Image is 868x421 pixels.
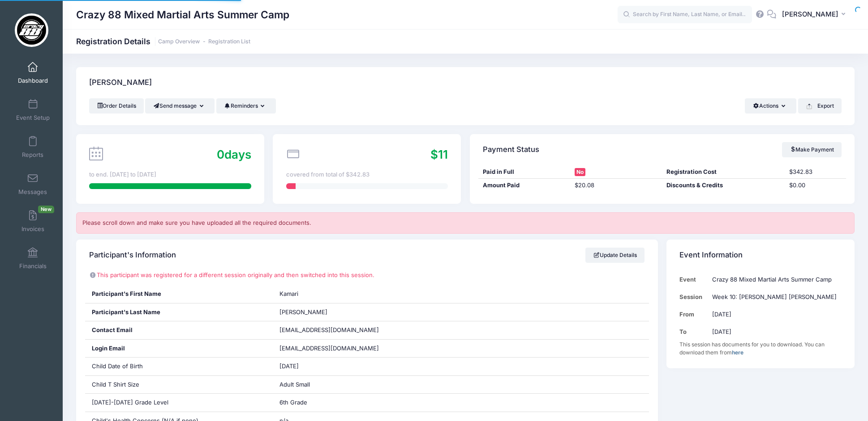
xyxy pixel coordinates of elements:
[85,340,273,358] div: Login Email
[85,394,273,412] div: [DATE]-[DATE] Grade Level
[217,147,224,161] span: 0
[22,151,43,159] span: Reports
[279,308,327,316] span: [PERSON_NAME]
[15,13,48,47] img: Crazy 88 Mixed Martial Arts Summer Camp
[85,285,273,303] div: Participant's First Name
[279,399,307,406] span: 6th Grade
[776,4,855,25] button: [PERSON_NAME]
[570,181,662,190] div: $20.08
[89,98,144,114] a: Order Details
[76,37,250,46] h1: Registration Details
[679,341,841,357] div: This session has documents for you to download. You can download them from
[85,358,273,375] div: Child Date of Birth
[679,288,708,306] td: Session
[618,6,752,24] input: Search by First Name, Last Name, or Email...
[18,188,47,196] span: Messages
[12,94,54,126] a: Event Setup
[89,170,251,179] div: to end. [DATE] to [DATE]
[89,271,645,280] p: This participant was registered for a different session originally and then switched into this se...
[12,57,54,88] a: Dashboard
[76,212,855,234] div: Please scroll down and make sure you have uploaded all the required documents.
[708,306,841,323] td: [DATE]
[85,303,273,321] div: Participant's Last Name
[708,288,841,306] td: Week 10: [PERSON_NAME] [PERSON_NAME]
[679,242,743,268] h4: Event Information
[679,271,708,288] td: Event
[662,168,784,177] div: Registration Cost
[76,4,289,25] h1: Crazy 88 Mixed Martial Arts Summer Camp
[708,323,841,341] td: [DATE]
[145,98,215,114] button: Send message
[12,168,54,200] a: Messages
[585,248,645,263] a: Update Details
[19,262,47,270] span: Financials
[286,170,448,179] div: covered from total of $342.83
[430,147,448,161] span: $11
[745,98,796,114] button: Actions
[279,381,310,388] span: Adult Small
[483,137,539,162] h4: Payment Status
[217,146,251,163] div: days
[782,9,838,19] span: [PERSON_NAME]
[478,181,570,190] div: Amount Paid
[12,243,54,274] a: Financials
[38,206,54,213] span: New
[279,344,391,353] span: [EMAIL_ADDRESS][DOMAIN_NAME]
[798,98,842,114] button: Export
[12,131,54,163] a: Reports
[16,114,50,122] span: Event Setup
[158,38,200,45] a: Camp Overview
[478,168,570,177] div: Paid in Full
[216,98,276,114] button: Reminders
[782,142,842,157] a: Make Payment
[85,376,273,394] div: Child T Shirt Size
[208,38,250,45] a: Registration List
[89,242,176,268] h4: Participant's Information
[785,181,846,190] div: $0.00
[279,362,299,370] span: [DATE]
[18,77,48,84] span: Dashboard
[785,168,846,177] div: $342.83
[679,306,708,323] td: From
[21,225,44,233] span: Invoices
[12,206,54,237] a: InvoicesNew
[85,321,273,339] div: Contact Email
[732,349,743,356] a: here
[708,271,841,288] td: Crazy 88 Mixed Martial Arts Summer Camp
[662,181,784,190] div: Discounts & Credits
[679,323,708,341] td: To
[575,168,585,176] span: No
[89,70,152,96] h4: [PERSON_NAME]
[279,290,298,297] span: Kamari
[279,326,379,333] span: [EMAIL_ADDRESS][DOMAIN_NAME]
